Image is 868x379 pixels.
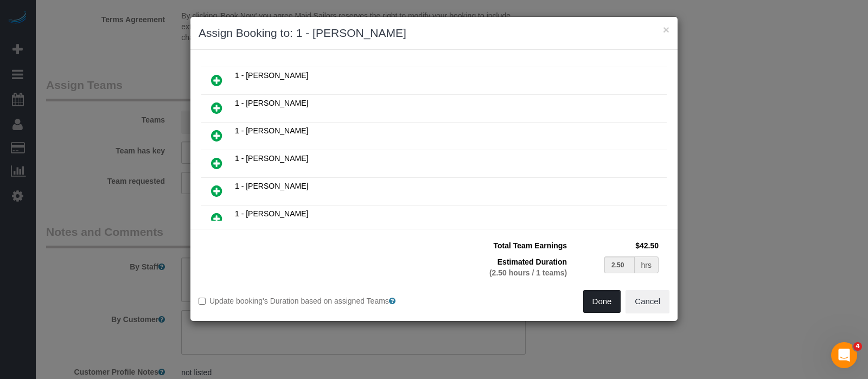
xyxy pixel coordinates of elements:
[442,237,570,254] td: Total Team Earnings
[635,256,659,273] div: hrs
[235,154,308,163] span: 1 - [PERSON_NAME]
[445,267,567,278] div: (2.50 hours / 1 teams)
[235,71,308,80] span: 1 - [PERSON_NAME]
[497,258,567,266] span: Estimated Duration
[235,126,308,135] span: 1 - [PERSON_NAME]
[199,298,206,305] input: Update booking's Duration based on assigned Teams
[235,182,308,190] span: 1 - [PERSON_NAME]
[199,25,669,41] h3: Assign Booking to: 1 - [PERSON_NAME]
[235,99,308,107] span: 1 - [PERSON_NAME]
[583,290,621,313] button: Done
[853,342,862,351] span: 4
[831,342,857,368] iframe: Intercom live chat
[199,296,426,306] label: Update booking's Duration based on assigned Teams
[663,24,669,35] button: ×
[626,290,669,313] button: Cancel
[570,237,661,254] td: $42.50
[235,209,308,218] span: 1 - [PERSON_NAME]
